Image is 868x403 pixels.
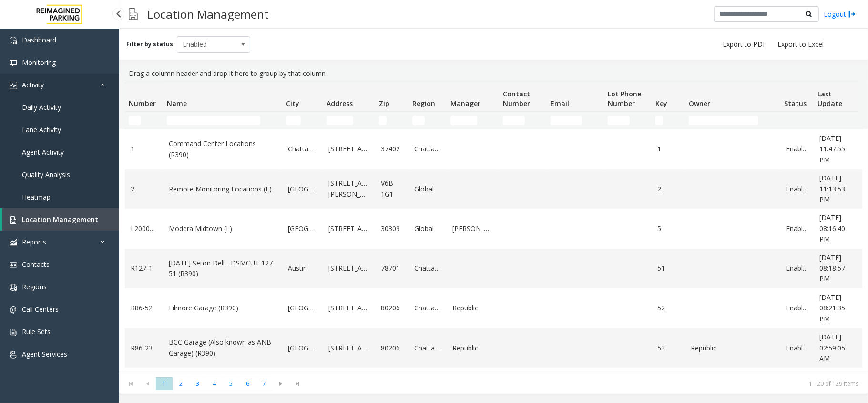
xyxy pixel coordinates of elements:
[412,99,435,108] span: Region
[608,116,630,125] input: Lot Phone Number Filter
[169,303,276,313] a: Filmore Garage (R390)
[780,83,814,112] th: Status
[22,148,64,157] span: Agent Activity
[414,263,441,274] a: Chattanooga
[328,343,369,353] a: [STREET_ADDRESS]
[819,213,845,244] span: [DATE] 08:16:40 PM
[22,215,98,224] span: Location Management
[819,332,845,363] span: [DATE] 02:59:05 AM
[288,144,317,154] a: Chattanooga
[131,223,157,234] a: L20000500
[503,89,530,108] span: Contact Number
[131,263,157,274] a: R127-1
[273,377,289,391] span: Go to the next page
[657,184,679,194] a: 2
[655,116,663,125] input: Key Filter
[169,138,276,160] a: Command Center Locations (R390)
[327,99,353,108] span: Address
[288,263,317,274] a: Austin
[282,112,323,129] td: City Filter
[169,337,276,359] a: BCC Garage (Also known as ANB Garage) (R390)
[125,64,862,83] div: Drag a column header and drop it here to group by that column
[786,263,808,274] a: Enabled
[414,184,441,194] a: Global
[414,343,441,353] a: Chattanooga
[163,112,282,129] td: Name Filter
[10,306,17,314] img: 'icon'
[22,58,56,67] span: Monitoring
[10,59,17,67] img: 'icon'
[814,112,861,129] td: Last Update Filter
[450,99,480,108] span: Manager
[786,303,808,313] a: Enabled
[288,303,317,313] a: [GEOGRAPHIC_DATA]
[129,116,141,125] input: Number Filter
[819,253,845,284] span: [DATE] 08:18:57 PM
[286,116,301,125] input: City Filter
[22,260,50,269] span: Contacts
[143,2,274,26] h3: Location Management
[375,112,408,129] td: Zip Filter
[125,112,163,129] td: Number Filter
[288,343,317,353] a: [GEOGRAPHIC_DATA]
[328,223,369,234] a: [STREET_ADDRESS]
[169,184,276,194] a: Remote Monitoring Locations (L)
[10,37,17,44] img: 'icon'
[691,343,775,353] a: Republic
[689,116,758,125] input: Owner Filter
[786,184,808,194] a: Enabled
[819,292,856,324] a: [DATE] 08:21:35 PM
[819,212,856,244] a: [DATE] 08:16:40 PM
[777,40,824,49] span: Export to Excel
[22,282,47,291] span: Regions
[22,125,61,134] span: Lane Activity
[22,350,67,359] span: Agent Services
[657,263,679,274] a: 51
[189,377,206,390] span: Page 3
[167,116,260,125] input: Name Filter
[289,377,306,391] span: Go to the last page
[414,303,441,313] a: Chattanooga
[177,37,235,52] span: Enabled
[819,253,856,285] a: [DATE] 08:18:57 PM
[126,40,173,49] label: Filter by status
[327,116,353,125] input: Address Filter
[786,144,808,154] a: Enabled
[22,170,70,179] span: Quality Analysis
[379,116,387,125] input: Zip Filter
[131,144,157,154] a: 1
[551,99,569,108] span: Email
[499,112,547,129] td: Contact Number Filter
[657,343,679,353] a: 53
[652,112,685,129] td: Key Filter
[381,303,403,313] a: 80206
[323,112,375,129] td: Address Filter
[22,103,61,112] span: Daily Activity
[10,284,17,291] img: 'icon'
[824,9,856,19] a: Logout
[452,303,493,313] a: Republic
[129,2,138,26] img: pageIcon
[22,35,56,44] span: Dashboard
[780,112,814,129] td: Status Filter
[655,99,667,108] span: Key
[551,116,582,125] input: Email Filter
[256,377,273,390] span: Page 7
[381,178,403,200] a: V6B 1G1
[817,89,842,108] span: Last Update
[381,223,403,234] a: 30309
[22,192,51,201] span: Heatmap
[452,343,493,353] a: Republic
[10,82,17,89] img: 'icon'
[169,223,276,234] a: Modera Midtown (L)
[169,258,276,279] a: [DATE] Seton Dell - DSMCUT 127-51 (R390)
[723,40,766,49] span: Export to PDF
[452,223,493,234] a: [PERSON_NAME]
[819,372,845,403] span: [DATE] 08:23:10 PM
[819,173,845,204] span: [DATE] 11:13:53 PM
[379,99,389,108] span: Zip
[288,184,317,194] a: [GEOGRAPHIC_DATA]
[328,178,369,200] a: [STREET_ADDRESS][PERSON_NAME]
[131,343,157,353] a: R86-23
[173,377,189,390] span: Page 2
